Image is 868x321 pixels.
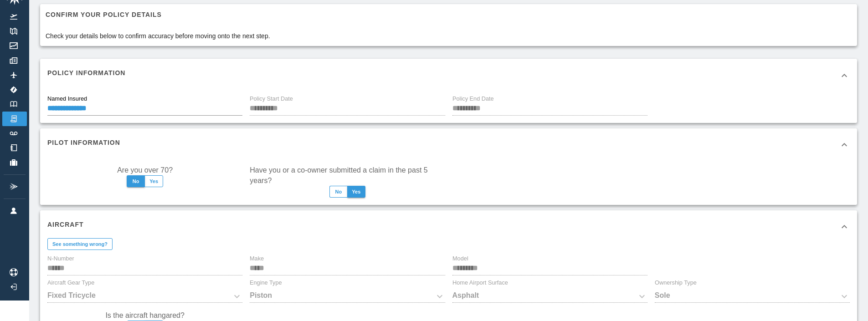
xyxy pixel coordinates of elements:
[329,186,348,198] button: No
[250,290,445,303] div: Piston
[655,279,697,287] label: Ownership Type
[452,255,468,263] label: Model
[250,165,445,186] label: Have you or a co-owner submitted a claim in the past 5 years?
[144,175,163,187] button: Yes
[47,219,84,229] h6: Aircraft
[452,95,494,103] label: Policy End Date
[250,255,264,263] label: Make
[40,128,857,161] div: Pilot Information
[40,59,857,92] div: Policy Information
[655,290,850,303] div: Sole
[47,68,125,78] h6: Policy Information
[46,31,270,41] p: Check your details below to confirm accuracy before moving onto the next step.
[105,310,184,321] label: Is the aircraft hangared?
[452,290,647,303] div: Asphalt
[347,186,365,198] button: Yes
[46,10,270,20] h6: Confirm your policy details
[47,95,87,103] label: Named Insured
[127,175,145,187] button: No
[47,255,74,263] label: N-Number
[47,279,94,287] label: Aircraft Gear Type
[452,279,508,287] label: Home Airport Surface
[117,165,173,175] label: Are you over 70?
[47,290,242,303] div: Fixed Tricycle
[47,138,120,148] h6: Pilot Information
[47,238,113,250] button: See something wrong?
[250,279,282,287] label: Engine Type
[250,95,293,103] label: Policy Start Date
[40,210,857,243] div: Aircraft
